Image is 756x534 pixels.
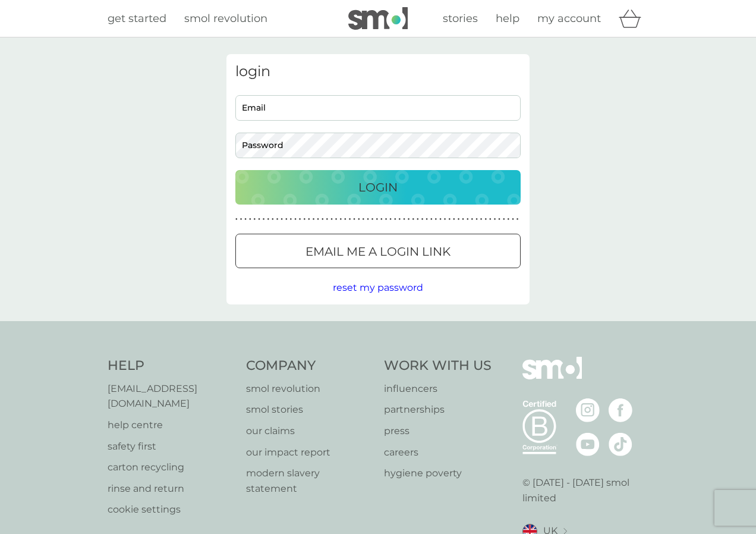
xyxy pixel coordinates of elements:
[426,216,428,222] p: ●
[384,381,492,397] a: influencers
[609,432,632,456] img: visit the smol Tiktok page
[363,216,365,222] p: ●
[576,432,600,456] img: visit the smol Youtube page
[308,216,310,222] p: ●
[263,216,265,222] p: ●
[508,216,510,222] p: ●
[399,216,401,222] p: ●
[358,178,398,197] p: Login
[339,216,342,222] p: ●
[443,12,478,25] span: stories
[246,445,373,460] a: our impact report
[303,216,305,222] p: ●
[403,216,405,222] p: ●
[246,381,373,397] a: smol revolution
[439,216,442,222] p: ●
[249,216,251,222] p: ●
[276,216,279,222] p: ●
[537,10,601,27] a: my account
[108,439,234,454] a: safety first
[384,466,492,481] a: hygiene poverty
[108,417,234,433] a: help centre
[272,216,274,222] p: ●
[235,234,521,268] button: Email me a login link
[430,216,433,222] p: ●
[235,170,521,205] button: Login
[484,216,487,222] p: ●
[367,216,369,222] p: ●
[267,216,269,222] p: ●
[480,216,483,222] p: ●
[326,216,329,222] p: ●
[462,216,464,222] p: ●
[108,12,166,25] span: get started
[389,216,392,222] p: ●
[516,216,519,222] p: ●
[108,460,234,475] a: carton recycling
[254,216,256,222] p: ●
[453,216,455,222] p: ●
[290,216,292,222] p: ●
[299,216,301,222] p: ●
[108,357,234,375] h4: Help
[317,216,319,222] p: ●
[371,216,374,222] p: ●
[489,216,492,222] p: ●
[467,216,469,222] p: ●
[330,216,333,222] p: ●
[576,398,600,422] img: visit the smol Instagram page
[512,216,514,222] p: ●
[333,280,423,296] button: reset my password
[344,216,346,222] p: ●
[285,216,288,222] p: ●
[494,216,496,222] p: ●
[108,502,234,517] p: cookie settings
[305,242,451,261] p: Email me a login link
[235,63,521,80] h3: login
[619,7,648,30] div: basket
[333,282,423,293] span: reset my password
[408,216,410,222] p: ●
[108,381,234,412] a: [EMAIL_ADDRESS][DOMAIN_NAME]
[322,216,324,222] p: ●
[475,216,478,222] p: ●
[258,216,260,222] p: ●
[471,216,474,222] p: ●
[444,216,446,222] p: ●
[522,357,582,397] img: smol
[246,423,373,439] a: our claims
[108,481,234,497] p: rinse and return
[246,402,373,417] a: smol stories
[349,216,351,222] p: ●
[108,10,166,27] a: get started
[421,216,424,222] p: ●
[496,10,519,27] a: help
[348,7,408,30] img: smol
[384,357,492,375] h4: Work With Us
[184,10,267,27] a: smol revolution
[609,398,632,422] img: visit the smol Facebook page
[522,475,649,505] p: © [DATE] - [DATE] smol limited
[384,402,492,417] a: partnerships
[294,216,297,222] p: ●
[246,466,373,496] a: modern slavery statement
[376,216,378,222] p: ●
[384,423,492,439] a: press
[184,12,267,25] span: smol revolution
[412,216,414,222] p: ●
[281,216,283,222] p: ●
[394,216,396,222] p: ●
[384,445,492,460] a: careers
[443,10,478,27] a: stories
[358,216,360,222] p: ●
